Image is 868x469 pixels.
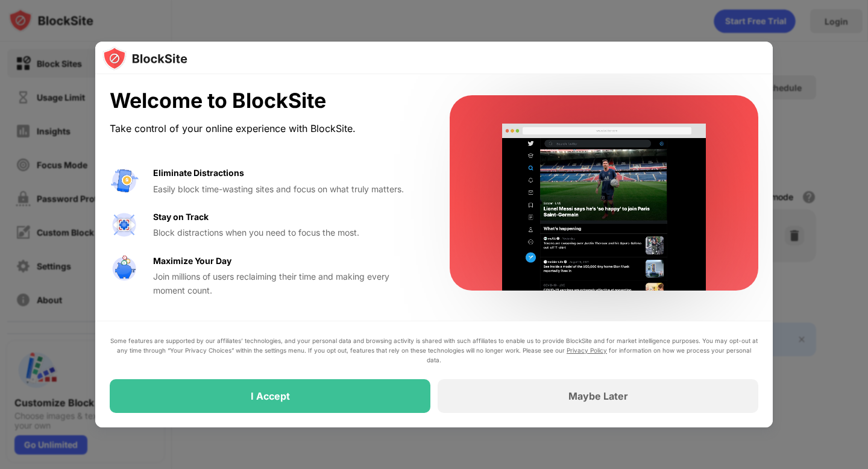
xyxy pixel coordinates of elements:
[153,166,244,180] div: Eliminate Distractions
[102,46,187,71] img: logo-blocksite.svg
[153,270,421,297] div: Join millions of users reclaiming their time and making every moment count.
[153,226,421,239] div: Block distractions when you need to focus the most.
[568,390,628,402] div: Maybe Later
[110,254,139,283] img: value-safe-time.svg
[110,89,421,113] div: Welcome to BlockSite
[110,210,139,239] img: value-focus.svg
[110,120,421,137] div: Take control of your online experience with BlockSite.
[153,210,209,224] div: Stay on Track
[110,336,758,365] div: Some features are supported by our affiliates’ technologies, and your personal data and browsing ...
[153,183,421,196] div: Easily block time-wasting sites and focus on what truly matters.
[567,347,607,354] a: Privacy Policy
[251,390,290,402] div: I Accept
[110,166,139,195] img: value-avoid-distractions.svg
[153,254,231,268] div: Maximize Your Day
